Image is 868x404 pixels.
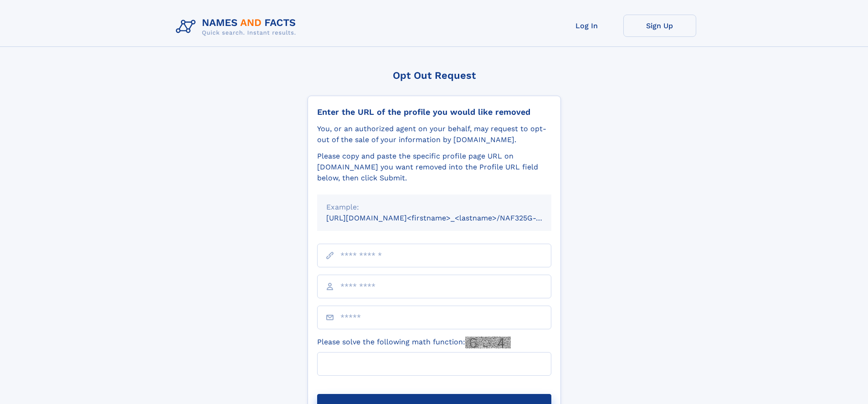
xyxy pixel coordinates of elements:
[326,214,569,222] small: [URL][DOMAIN_NAME]<firstname>_<lastname>/NAF325G-xxxxxxxx
[623,15,696,37] a: Sign Up
[308,70,561,81] div: Opt Out Request
[326,202,542,213] div: Example:
[317,151,551,184] div: Please copy and paste the specific profile page URL on [DOMAIN_NAME] you want removed into the Pr...
[317,107,551,117] div: Enter the URL of the profile you would like removed
[317,337,511,348] label: Please solve the following math function:
[550,15,623,37] a: Log In
[317,123,551,145] div: You, or an authorized agent on your behalf, may request to opt-out of the sale of your informatio...
[172,15,303,39] img: Logo Names and Facts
